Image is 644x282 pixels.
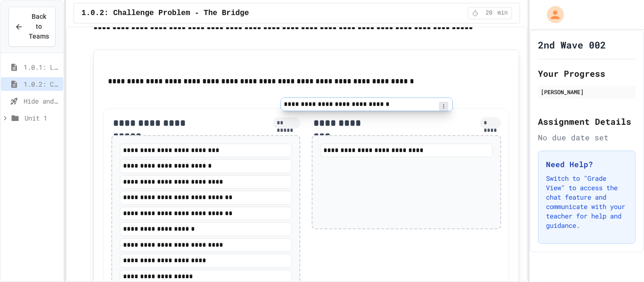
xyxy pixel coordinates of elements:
[8,7,56,47] button: Back to Teams
[538,132,636,143] div: No due date set
[538,67,636,80] h2: Your Progress
[537,4,566,25] div: My Account
[497,9,508,17] span: min
[546,159,627,170] h3: Need Help?
[538,115,636,128] h2: Assignment Details
[541,88,633,96] div: [PERSON_NAME]
[25,113,59,123] span: Unit 1
[546,174,627,230] p: Switch to "Grade View" to access the chat feature and communicate with your teacher for help and ...
[481,9,496,17] span: 20
[24,62,59,72] span: 1.0.1: Learning to Solve Hard Problems
[29,12,49,41] span: Back to Teams
[24,79,59,89] span: 1.0.2: Challenge Problem - The Bridge
[24,96,59,106] span: Hide and Seek - SUB
[82,8,249,19] span: 1.0.2: Challenge Problem - The Bridge
[538,38,606,51] h1: 2nd Wave 002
